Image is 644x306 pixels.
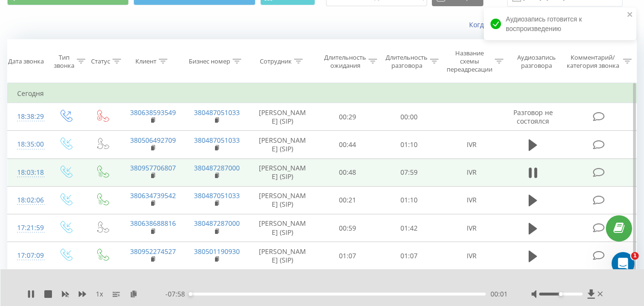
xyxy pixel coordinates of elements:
[559,292,562,296] div: Accessibility label
[194,163,240,172] a: 380487287000
[378,103,440,131] td: 00:00
[130,247,176,256] a: 380952274527
[491,289,508,299] span: 00:01
[130,136,176,145] a: 380506492709
[627,11,634,20] button: close
[248,103,317,131] td: [PERSON_NAME] (SIP)
[378,242,440,270] td: 01:07
[565,53,621,70] div: Комментарий/категория звонка
[440,131,504,158] td: IVR
[512,53,561,70] div: Аудиозапись разговора
[378,186,440,214] td: 01:10
[612,252,634,275] iframe: Intercom live chat
[440,186,504,214] td: IVR
[189,292,193,296] div: Accessibility label
[135,57,156,65] div: Клиент
[54,53,74,70] div: Тип звонка
[96,289,103,299] span: 1 x
[447,49,492,74] div: Название схемы переадресации
[91,57,110,65] div: Статус
[440,158,504,186] td: IVR
[248,158,317,186] td: [PERSON_NAME] (SIP)
[248,186,317,214] td: [PERSON_NAME] (SIP)
[378,158,440,186] td: 07:59
[378,214,440,242] td: 01:42
[324,53,366,70] div: Длительность ожидания
[317,131,378,158] td: 00:44
[440,242,504,270] td: IVR
[469,20,637,29] a: Когда данные могут отличаться от других систем
[248,242,317,270] td: [PERSON_NAME] (SIP)
[189,57,230,65] div: Бизнес номер
[248,214,317,242] td: [PERSON_NAME] (SIP)
[17,135,37,154] div: 18:35:00
[130,219,176,228] a: 380638688816
[194,219,240,228] a: 380487287000
[194,247,240,256] a: 380501190930
[440,214,504,242] td: IVR
[8,84,637,103] td: Сегодня
[17,163,37,182] div: 18:03:18
[17,191,37,210] div: 18:02:06
[317,214,378,242] td: 00:59
[317,186,378,214] td: 00:21
[484,8,636,40] div: Аудиозапись готовится к воспроизведению
[194,136,240,145] a: 380487051033
[248,131,317,158] td: [PERSON_NAME] (SIP)
[317,103,378,131] td: 00:29
[130,191,176,200] a: 380634739542
[317,242,378,270] td: 01:07
[513,108,553,126] span: Разговор не состоялся
[130,108,176,117] a: 380638593549
[194,108,240,117] a: 380487051033
[378,131,440,158] td: 01:10
[17,219,37,237] div: 17:21:59
[17,107,37,126] div: 18:38:29
[386,53,428,70] div: Длительность разговора
[260,57,292,65] div: Сотрудник
[631,252,639,260] span: 1
[17,246,37,265] div: 17:07:09
[8,57,44,65] div: Дата звонка
[165,289,190,299] span: - 07:58
[317,158,378,186] td: 00:48
[130,163,176,172] a: 380957706807
[194,191,240,200] a: 380487051033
